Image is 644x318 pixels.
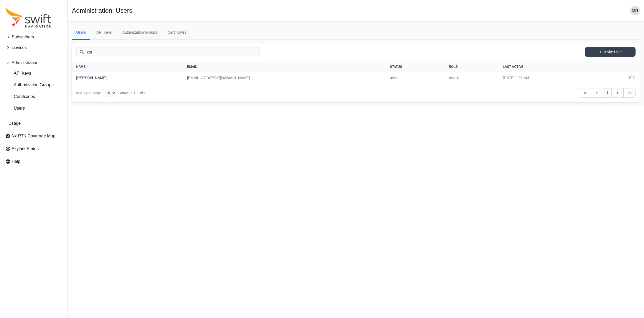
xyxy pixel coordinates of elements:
img: user photo [630,6,640,15]
th: Email [183,61,386,72]
button: Subscribers [3,32,64,42]
th: Name [72,61,183,72]
span: Skylark Status [12,146,39,152]
td: Admin [445,72,498,84]
a: Help [3,156,64,167]
span: Items per page [76,91,101,95]
a: Edit [629,75,636,80]
span: Help [12,158,20,165]
td: [DATE] 9:21 AM [498,72,597,84]
th: Last Active [498,61,597,72]
span: Users [5,105,25,111]
a: Certificates [3,91,64,102]
td: active [386,72,445,84]
a: Nx RTK Coverage Map [3,131,64,141]
a: Certificates [164,25,191,40]
h1: Administration: Users [72,7,132,14]
a: Skylark Status [3,144,64,154]
span: Administration [12,60,38,66]
a: Authorization Groups [118,25,161,40]
a: Authorization Groups [3,80,64,90]
th: Status [386,61,445,72]
div: Showing of [118,90,145,96]
td: [EMAIL_ADDRESS][DOMAIN_NAME] [183,72,386,84]
span: Subscribers [12,34,34,40]
input: Search [76,47,260,57]
nav: Table navigation [72,84,640,102]
a: Usage [3,118,64,129]
span: Certificates [5,93,35,100]
a: API Keys [92,25,116,40]
a: Users [72,25,90,40]
button: Devices [3,42,64,53]
span: API Keys [5,70,31,77]
th: [PERSON_NAME] [72,72,183,84]
a: Invite User [585,47,636,57]
span: 1 - 1 [134,91,139,95]
span: Nx RTK Coverage Map [12,133,55,139]
span: Devices [12,44,27,51]
a: 1 [603,88,612,98]
span: 1 [143,91,145,95]
span: Usage [8,120,21,127]
th: Role [445,61,498,72]
select: Display Limit [103,89,116,97]
a: API Keys [3,68,64,79]
span: Authorization Groups [5,82,53,88]
a: Users [3,103,64,114]
button: Administration [3,57,64,68]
